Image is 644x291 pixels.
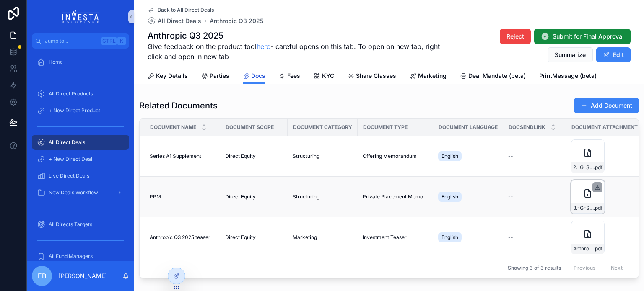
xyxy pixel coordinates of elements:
a: Live Direct Deals [32,168,129,183]
span: Submit for Final Approval [553,32,624,41]
a: Marketing [410,68,447,85]
a: Private Placement Memorandum [363,193,428,200]
a: here [257,42,270,51]
a: English [438,231,498,244]
span: EB [38,271,47,281]
div: scrollable content [27,49,134,261]
a: Structuring [293,193,353,200]
span: Ctrl [101,37,117,45]
span: .pdf [594,164,602,171]
a: PrintMessage (beta) [539,68,597,85]
span: DocSendLink [509,124,545,131]
a: Back to All Direct Deals [148,7,214,13]
button: Submit for Final Approval [534,29,631,44]
a: Fees [279,68,300,85]
a: Deal Mandate (beta) [460,68,526,85]
a: All Direct Deals [148,17,201,25]
span: Offering Memorandum [363,153,417,160]
span: + New Direct Product [49,107,100,114]
span: Deal Mandate (beta) [468,72,526,80]
a: 2.-G-Squared-Opps-Fund-VII-Series-A-1-Supplement-.pdf [571,139,638,173]
span: .pdf [594,245,602,252]
span: Marketing [418,72,447,80]
h1: Related Documents [139,100,218,111]
button: Reject [500,29,531,44]
a: English [438,149,498,163]
span: New Deals Workflow [49,189,98,196]
img: App logo [62,10,99,23]
span: PrintMessage (beta) [539,72,597,80]
a: All Directs Targets [32,217,129,232]
span: Series A1 Supplement [150,153,201,160]
span: Marketing [293,234,317,241]
a: Anthropic---Secondary---Q3-2025--Investment-Teaser.pdf [571,221,638,254]
a: + New Direct Deal [32,152,129,167]
span: Reject [506,32,524,41]
a: Home [32,54,129,70]
span: 3.-G-Squared-Opportunities-Fund-VII-LLC---PPM-(w-exhibits) [573,205,594,211]
span: Live Direct Deals [49,173,89,179]
span: All Direct Products [49,90,93,97]
a: + New Direct Product [32,103,129,118]
span: All Direct Deals [49,139,85,146]
span: Anthropic Q3 2025 teaser [150,234,210,241]
a: -- [508,153,561,160]
span: Showing 3 of 3 results [508,265,561,271]
a: Key Details [148,68,188,85]
a: English [438,190,498,203]
a: All Direct Deals [32,135,129,150]
span: -- [508,234,513,241]
span: PPM [150,193,161,200]
a: All Direct Products [32,86,129,101]
span: Anthropic---Secondary---Q3-2025--Investment-Teaser [573,245,594,252]
a: Series A1 Supplement [150,153,215,160]
span: K [118,38,125,44]
a: Direct Equity [225,153,283,160]
span: Parties [210,72,229,80]
span: All Directs Targets [49,221,92,228]
span: Document Type [363,124,408,131]
a: New Deals Workflow [32,185,129,200]
a: Docs [243,68,265,84]
a: KYC [314,68,334,85]
a: Parties [201,68,229,85]
span: + New Direct Deal [49,156,92,162]
span: Document Scope [226,124,274,131]
a: -- [508,193,561,200]
span: English [441,234,458,241]
span: 2.-G-Squared-Opps-Fund-VII-Series-A-1-Supplement- [573,164,594,171]
span: .pdf [594,205,602,211]
span: All Direct Deals [158,17,201,25]
span: Fees [287,72,300,80]
a: Direct Equity [225,234,283,241]
span: KYC [322,72,334,80]
a: 3.-G-Squared-Opportunities-Fund-VII-LLC---PPM-(w-exhibits).pdf [571,180,638,214]
span: Document Category [293,124,352,131]
button: Add Document [574,98,639,113]
span: Document Attachment [571,124,638,131]
span: Give feedback on the product tool - careful opens on this tab. To open on new tab, right click an... [148,41,449,62]
button: Summarize [548,47,593,62]
a: Anthropic Q3 2025 teaser [150,234,215,241]
span: Structuring [293,153,319,160]
span: Document Name [150,124,196,131]
a: Share Classes [348,68,396,85]
span: Summarize [555,51,586,59]
span: Share Classes [356,72,396,80]
span: All Fund Managers [49,253,93,260]
span: Home [49,59,63,65]
a: Structuring [293,153,353,160]
span: Document Language [439,124,498,131]
button: Jump to...CtrlK [32,33,129,49]
h1: Anthropic Q3 2025 [148,30,449,41]
span: -- [508,153,513,160]
a: All Fund Managers [32,249,129,264]
span: Key Details [156,72,188,80]
a: Offering Memorandum [363,153,428,160]
span: English [441,193,458,200]
span: -- [508,193,513,200]
a: Marketing [293,234,353,241]
span: Direct Equity [225,153,256,160]
a: Investment Teaser [363,234,428,241]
